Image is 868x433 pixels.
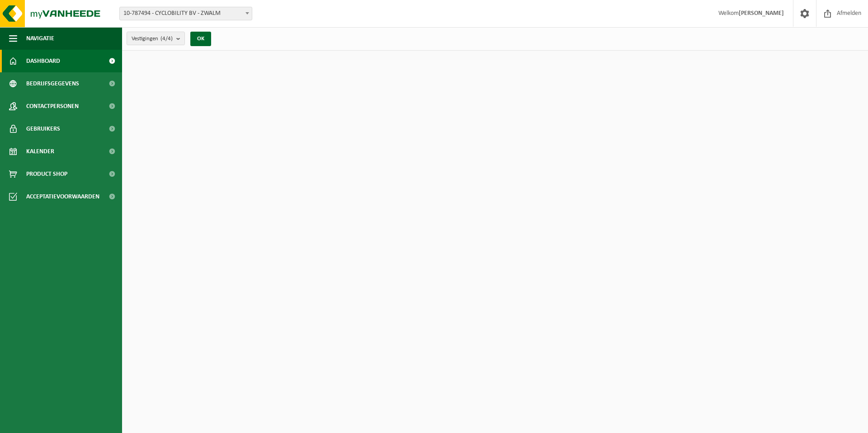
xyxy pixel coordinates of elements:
[26,27,54,50] span: Navigatie
[127,32,185,45] button: Vestigingen(4/4)
[132,32,173,46] span: Vestigingen
[26,185,99,208] span: Acceptatievoorwaarden
[120,7,252,20] span: 10-787494 - CYCLOBILITY BV - ZWALM
[26,95,79,118] span: Contactpersonen
[119,7,252,20] span: 10-787494 - CYCLOBILITY BV - ZWALM
[26,118,60,140] span: Gebruikers
[26,163,67,185] span: Product Shop
[190,32,211,46] button: OK
[739,10,784,17] strong: [PERSON_NAME]
[160,36,173,42] count: (4/4)
[26,50,60,72] span: Dashboard
[26,140,54,163] span: Kalender
[26,72,79,95] span: Bedrijfsgegevens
